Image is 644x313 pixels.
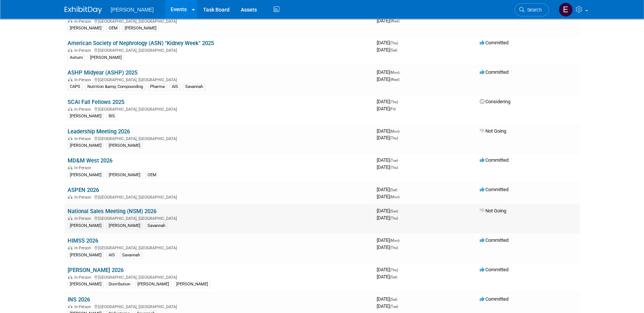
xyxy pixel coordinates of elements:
span: In-Person [74,275,93,280]
img: In-Person Event [68,195,72,199]
img: Emily Janik [559,3,573,17]
span: (Sat) [390,275,397,279]
div: [GEOGRAPHIC_DATA], [GEOGRAPHIC_DATA] [68,303,371,309]
span: [DATE] [377,135,398,140]
div: OEM [145,172,159,178]
a: INS 2026 [68,296,90,303]
span: [DATE] [377,296,399,302]
a: ASPEN 2026 [68,187,99,193]
a: [PERSON_NAME] 2026 [68,267,124,274]
div: [GEOGRAPHIC_DATA], [GEOGRAPHIC_DATA] [68,47,371,53]
div: Nutrition &amp; Compounding [85,83,145,90]
span: [DATE] [377,164,398,170]
span: - [398,187,399,192]
span: - [401,69,402,75]
span: - [399,208,400,214]
a: MD&M West 2026 [68,157,112,164]
div: Savannah [183,83,205,90]
span: Not Going [480,208,506,214]
span: [DATE] [377,157,400,163]
span: [DATE] [377,208,400,214]
span: (Thu) [390,136,398,140]
span: In-Person [74,195,93,200]
span: [DATE] [377,106,396,111]
span: (Thu) [390,268,398,272]
a: ASHP Midyear (ASHP) 2025 [68,69,137,76]
div: [PERSON_NAME] [68,25,104,32]
div: [GEOGRAPHIC_DATA], [GEOGRAPHIC_DATA] [68,135,371,141]
span: (Sun) [390,209,398,213]
a: SCAI Fall Fellows 2025 [68,99,124,105]
div: [PERSON_NAME] [106,172,143,178]
img: In-Person Event [68,304,72,308]
span: - [401,128,402,134]
img: In-Person Event [68,19,72,23]
img: In-Person Event [68,216,72,220]
div: [GEOGRAPHIC_DATA], [GEOGRAPHIC_DATA] [68,215,371,221]
span: (Sat) [390,48,397,52]
div: [PERSON_NAME] [68,252,104,259]
img: In-Person Event [68,136,72,140]
span: [DATE] [377,47,397,53]
img: In-Person Event [68,107,72,111]
div: Savannah [120,252,142,259]
span: (Tue) [390,158,398,162]
div: [PERSON_NAME] [68,113,104,120]
a: National Sales Meeting (NSM) 2026 [68,208,156,215]
div: Distribution [106,281,133,288]
span: (Wed) [390,19,399,23]
div: [PERSON_NAME] [68,281,104,288]
span: Committed [480,296,508,302]
div: [PERSON_NAME] [174,281,210,288]
span: [PERSON_NAME] [111,7,154,13]
span: In-Person [74,78,93,82]
div: [PERSON_NAME] [68,222,104,229]
div: OEM [106,25,120,32]
div: [PERSON_NAME] [106,222,143,229]
img: In-Person Event [68,165,72,169]
span: (Mon) [390,129,399,133]
span: (Thu) [390,246,398,250]
div: BIS [106,113,117,120]
a: American Society of Nephrology (ASN) "Kidney Week" 2025 [68,40,214,47]
span: (Thu) [390,216,398,220]
span: [DATE] [377,18,399,23]
div: [PERSON_NAME] [135,281,171,288]
span: (Mon) [390,70,399,75]
span: [DATE] [377,274,397,279]
span: (Sat) [390,297,397,301]
div: CAPS [68,83,83,90]
span: [DATE] [377,215,398,221]
span: Search [525,7,542,13]
span: (Tue) [390,304,398,309]
span: [DATE] [377,128,402,134]
a: Search [514,3,549,16]
div: [GEOGRAPHIC_DATA], [GEOGRAPHIC_DATA] [68,244,371,250]
span: (Wed) [390,78,399,82]
span: In-Person [74,136,93,141]
img: In-Person Event [68,48,72,52]
div: [PERSON_NAME] [88,54,124,61]
span: In-Person [74,246,93,250]
span: [DATE] [377,244,398,250]
span: (Thu) [390,100,398,104]
img: In-Person Event [68,275,72,279]
span: [DATE] [377,69,402,75]
span: (Thu) [390,165,398,170]
div: [GEOGRAPHIC_DATA], [GEOGRAPHIC_DATA] [68,76,371,82]
span: [DATE] [377,267,400,272]
span: [DATE] [377,194,399,199]
a: Leadership Meeting 2026 [68,128,130,135]
span: - [398,296,399,302]
span: (Mon) [390,238,399,243]
span: (Mon) [390,195,399,199]
div: [GEOGRAPHIC_DATA], [GEOGRAPHIC_DATA] [68,18,371,24]
div: [GEOGRAPHIC_DATA], [GEOGRAPHIC_DATA] [68,106,371,112]
span: Considering [480,99,510,104]
span: Committed [480,69,508,75]
span: Not Going [480,128,506,134]
span: Committed [480,157,508,163]
div: [GEOGRAPHIC_DATA], [GEOGRAPHIC_DATA] [68,194,371,200]
img: In-Person Event [68,78,72,81]
div: [PERSON_NAME] [106,142,143,149]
